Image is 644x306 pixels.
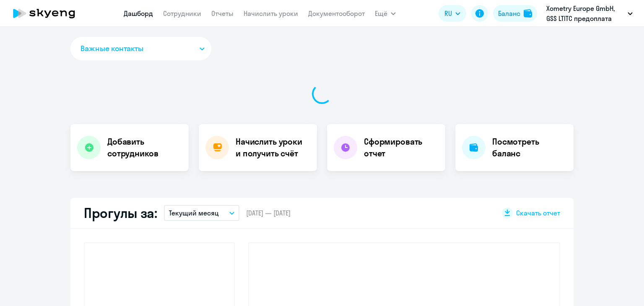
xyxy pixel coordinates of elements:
[308,9,365,18] a: Документооборот
[542,3,637,23] button: Xometry Europe GmbH, GSS LTITC предоплата (временно)
[444,8,452,18] span: RU
[163,9,201,18] a: Сотрудники
[124,9,153,18] a: Дашборд
[164,205,239,221] button: Текущий месяц
[169,208,219,218] p: Текущий месяц
[364,136,439,159] h4: Сформировать отчет
[211,9,234,18] a: Отчеты
[546,3,624,23] p: Xometry Europe GmbH, GSS LTITC предоплата (временно)
[236,136,309,159] h4: Начислить уроки и получить счёт
[84,205,157,221] h2: Прогулы за:
[70,37,211,60] button: Важные контакты
[375,8,387,18] span: Ещё
[493,5,537,22] button: Балансbalance
[498,8,520,18] div: Баланс
[492,136,567,159] h4: Посмотреть баланс
[80,43,143,54] span: Важные контакты
[246,208,291,218] span: [DATE] — [DATE]
[107,136,182,159] h4: Добавить сотрудников
[375,5,396,22] button: Ещё
[244,9,298,18] a: Начислить уроки
[524,9,532,18] img: balance
[516,208,560,218] span: Скачать отчет
[439,5,466,22] button: RU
